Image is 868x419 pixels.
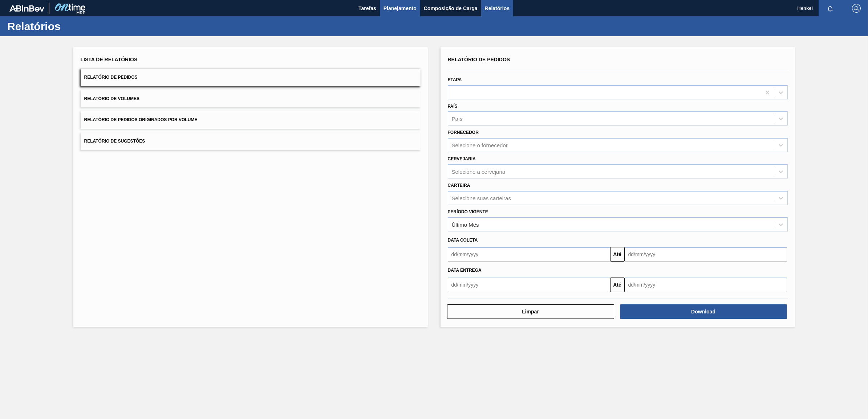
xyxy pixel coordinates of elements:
label: Cervejaria [448,156,476,161]
button: Até [610,247,625,262]
span: Relatórios [485,4,510,13]
button: Até [610,278,625,292]
button: Relatório de Sugestões [81,132,421,150]
div: Selecione suas carteiras [452,195,511,201]
img: Logout [852,4,861,13]
span: Data coleta [448,238,478,243]
img: TNhmsLtSVTkK8tSr43FrP2fwEKptu5GPRR3wAAAABJRU5ErkJggg== [9,5,44,12]
input: dd/mm/yyyy [625,278,787,292]
div: Último Mês [452,221,479,227]
span: Relatório de Volumes [84,96,139,101]
label: País [448,104,458,109]
button: Limpar [447,304,614,319]
label: Fornecedor [448,130,479,135]
button: Relatório de Volumes [81,90,421,108]
div: Selecione o fornecedor [452,142,508,148]
div: País [452,116,463,122]
span: Tarefas [358,4,376,13]
label: Carteira [448,183,470,188]
label: Período Vigente [448,209,488,214]
label: Etapa [448,77,462,82]
span: Relatório de Sugestões [84,139,145,144]
input: dd/mm/yyyy [448,278,610,292]
input: dd/mm/yyyy [448,247,610,262]
span: Lista de Relatórios [81,57,138,62]
span: Relatório de Pedidos [448,57,510,62]
span: Relatório de Pedidos [84,75,138,80]
h1: Relatórios [7,22,136,30]
input: dd/mm/yyyy [625,247,787,262]
span: Relatório de Pedidos Originados por Volume [84,117,198,122]
span: Data entrega [448,268,482,273]
button: Relatório de Pedidos Originados por Volume [81,111,421,129]
button: Notificações [819,3,842,13]
span: Planejamento [384,4,417,13]
div: Selecione a cervejaria [452,168,506,174]
button: Download [620,304,787,319]
span: Composição de Carga [424,4,478,13]
button: Relatório de Pedidos [81,69,421,86]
